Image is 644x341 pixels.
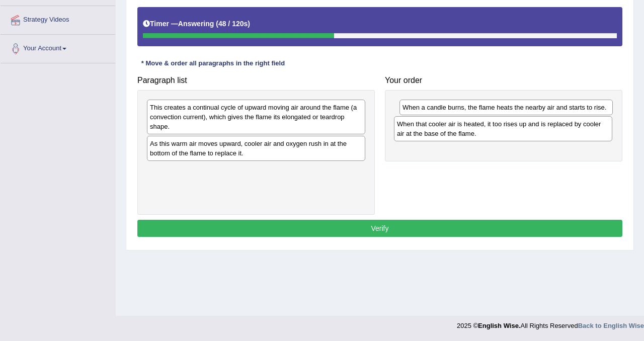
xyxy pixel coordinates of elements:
a: Back to English Wise [578,322,644,329]
div: When that cooler air is heated, it too rises up and is replaced by cooler air at the base of the ... [394,116,612,141]
a: Your Account [1,35,115,60]
b: Answering [178,20,214,28]
div: As this warm air moves upward, cooler air and oxygen rush in at the bottom of the flame to replac... [147,136,365,161]
div: 2025 © All Rights Reserved [457,316,644,330]
strong: English Wise. [478,322,520,329]
b: 48 / 120s [218,20,248,28]
div: * Move & order all paragraphs in the right field [137,59,289,68]
div: This creates a continual cycle of upward moving air around the flame (a convection current), whic... [147,100,365,134]
h4: Your order [385,76,622,85]
b: ( [216,20,218,28]
div: When a candle burns, the flame heats the nearby air and starts to rise. [399,100,613,115]
h4: Paragraph list [137,76,375,85]
b: ) [248,20,250,28]
a: Strategy Videos [1,6,115,31]
button: Verify [137,220,622,237]
h5: Timer — [143,20,250,28]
